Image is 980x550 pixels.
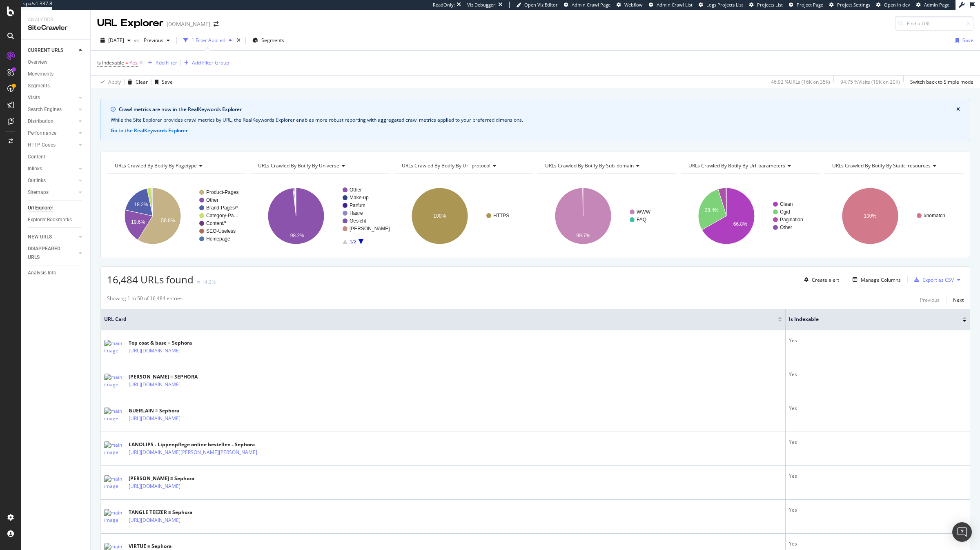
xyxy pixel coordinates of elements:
[129,482,180,490] a: [URL][DOMAIN_NAME]
[107,295,183,305] div: Showing 1 to 50 of 16,484 entries
[140,34,173,47] button: Previous
[524,2,558,8] span: Open Viz Editor
[350,210,363,216] text: Haare
[467,2,497,8] div: Viz Debugger:
[250,180,390,252] svg: A chart.
[100,99,970,141] div: info banner
[28,245,76,262] a: DISAPPEARED URLS
[733,221,747,227] text: 66.8%
[28,188,76,197] a: Sitemaps
[129,509,216,516] div: TANGLE TEEZER ≡ Sephora
[202,278,216,285] div: +4.2%
[681,180,820,252] svg: A chart.
[28,204,85,212] a: Url Explorer
[111,127,188,134] button: Go to the RealKeywords Explorer
[28,188,49,197] div: Sitemaps
[129,475,216,482] div: [PERSON_NAME] ≡ Sephora
[28,105,62,114] div: Search Engines
[916,2,949,8] a: Admin Page
[28,94,76,102] a: Visits
[28,82,85,90] a: Segments
[28,204,53,212] div: Url Explorer
[131,219,145,225] text: 19.6%
[28,176,76,185] a: Outlinks
[28,233,76,241] a: NEW URLS
[564,2,610,8] a: Admin Crawl Page
[129,339,216,347] div: Top coat & base ≡ Sephora
[953,296,964,303] div: Next
[206,236,230,242] text: Homepage
[129,448,257,456] a: [URL][DOMAIN_NAME][PERSON_NAME][PERSON_NAME]
[884,2,910,8] span: Open in dev
[771,78,830,85] div: 46.92 % URLs ( 16K on 35K )
[104,340,125,354] img: main image
[104,374,125,388] img: main image
[350,195,369,200] text: Make-up
[350,203,365,208] text: Parfum
[113,159,239,172] h4: URLs Crawled By Botify By pagetype
[145,58,177,68] button: Add Filter
[572,2,610,8] span: Admin Crawl Page
[107,273,194,286] span: 16,484 URLs found
[28,70,85,78] a: Movements
[394,180,533,252] div: A chart.
[789,540,967,548] div: Yes
[954,104,962,115] button: close banner
[543,159,669,172] h4: URLs Crawled By Botify By sub_domain
[206,228,236,234] text: SEO-Useless
[104,407,125,422] img: main image
[28,16,84,23] div: Analytics
[28,58,85,67] a: Overview
[924,2,949,8] span: Admin Page
[28,153,45,161] div: Content
[28,216,72,224] div: Explorer Bookmarks
[757,2,783,8] span: Projects List
[134,202,148,207] text: 18.2%
[97,76,121,89] button: Apply
[28,245,69,262] div: DISAPPEARED URLS
[780,209,790,215] text: Cgid
[780,217,803,223] text: Pagination
[537,180,677,252] div: A chart.
[129,347,180,355] a: [URL][DOMAIN_NAME]
[350,187,362,193] text: Other
[129,414,180,423] a: [URL][DOMAIN_NAME]
[749,2,783,8] a: Projects List
[876,2,910,8] a: Open in dev
[907,76,973,89] button: Switch back to Simple mode
[290,233,304,238] text: 98.2%
[545,162,634,169] span: URLs Crawled By Botify By sub_domain
[797,2,823,8] span: Project Page
[840,78,900,85] div: 94.75 % Visits ( 19K on 20K )
[952,34,973,47] button: Save
[861,276,901,283] div: Manage Columns
[28,141,56,149] div: HTTP Codes
[837,2,870,8] span: Project Settings
[920,295,940,305] button: Previous
[258,162,339,169] span: URLs Crawled By Botify By universe
[350,239,356,245] text: 1/2
[111,116,960,124] div: While the Site Explorer provides crawl metrics by URL, the RealKeywords Explorer enables more rob...
[864,213,876,219] text: 100%
[107,180,246,252] svg: A chart.
[688,162,785,169] span: URLs Crawled By Botify By url_parameters
[129,516,180,524] a: [URL][DOMAIN_NAME]
[28,269,85,277] a: Analysis Info
[156,59,177,66] div: Add Filter
[28,165,42,173] div: Inlinks
[780,201,793,207] text: Clean
[812,276,839,283] div: Create alert
[129,407,216,414] div: GUERLAIN ≡ Sephora
[801,273,839,286] button: Create alert
[824,180,964,252] div: A chart.
[699,2,743,8] a: Logs Projects List
[576,233,590,238] text: 99.7%
[206,213,238,218] text: Category-Pa…
[97,16,163,30] div: URL Explorer
[151,76,173,89] button: Save
[953,295,964,305] button: Next
[28,46,63,55] div: CURRENT URLS
[192,37,225,44] div: 1 Filter Applied
[624,2,643,8] span: Webflow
